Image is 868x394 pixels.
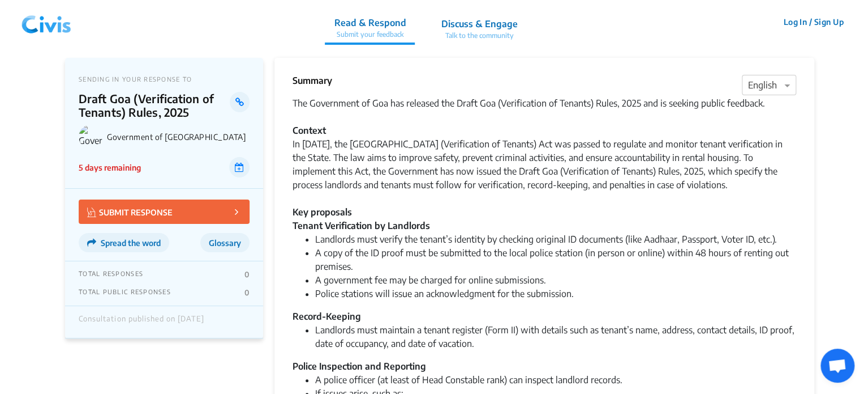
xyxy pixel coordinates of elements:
[17,5,76,39] img: navlogo.png
[293,125,326,136] strong: Context
[293,361,426,372] strong: Police Inspection and Reporting
[293,74,332,87] p: Summary
[79,270,143,279] p: TOTAL RESPONSES
[315,323,796,350] li: Landlords must maintain a tenant register (Form II) with details such as tenant’s name, address, ...
[334,16,406,29] p: Read & Respond
[315,246,796,273] li: A copy of the ID proof must be submitted to the local police station (in person or online) within...
[820,349,854,383] div: Open chat
[200,233,250,252] button: Glossary
[315,232,796,246] li: Landlords must verify the tenant’s identity by checking original ID documents (like Aadhaar, Pass...
[293,220,430,231] strong: Tenant Verification by Landlords
[293,206,352,218] strong: Key proposals
[315,373,796,387] li: A police officer (at least of Head Constable rank) can inspect landlord records.
[441,31,517,41] p: Talk to the community
[244,270,250,279] p: 0
[79,200,250,224] button: SUBMIT RESPONSE
[79,288,171,297] p: TOTAL PUBLIC RESPONSES
[79,162,141,173] p: 5 days remaining
[79,315,204,329] div: Consultation published on [DATE]
[209,238,241,248] span: Glossary
[315,273,796,287] li: A government fee may be charged for online submissions.
[87,205,173,218] p: SUBMIT RESPONSE
[79,125,102,149] img: Government of Goa logo
[79,92,230,119] p: Draft Goa (Verification of Tenants) Rules, 2025
[79,233,169,252] button: Spread the word
[79,75,250,83] p: SENDING IN YOUR RESPONSE TO
[101,238,161,248] span: Spread the word
[441,17,517,31] p: Discuss & Engage
[107,132,250,142] p: Government of [GEOGRAPHIC_DATA]
[293,137,796,219] div: In [DATE], the [GEOGRAPHIC_DATA] (Verification of Tenants) Act was passed to regulate and monitor...
[315,287,796,300] li: Police stations will issue an acknowledgment for the submission.
[293,311,361,322] strong: Record-Keeping
[244,288,250,297] p: 0
[334,29,406,40] p: Submit your feedback
[293,96,796,137] div: The Government of Goa has released the Draft Goa (Verification of Tenants) Rules, 2025 and is see...
[87,207,96,217] img: Vector.jpg
[776,13,851,31] button: Log In / Sign Up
